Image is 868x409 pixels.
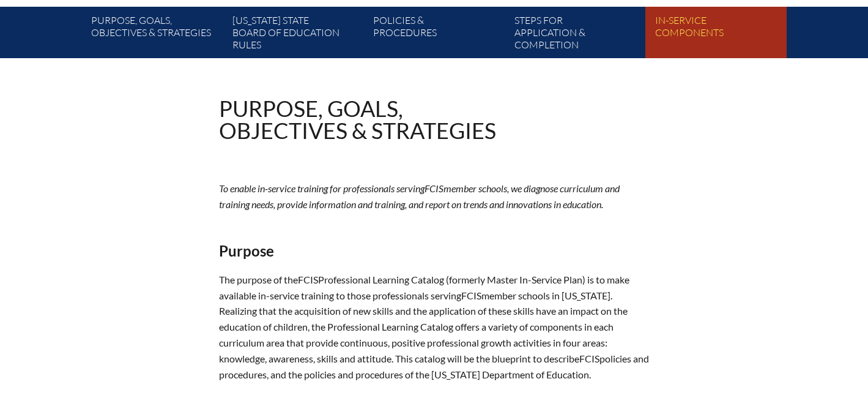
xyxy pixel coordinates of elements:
[219,181,650,212] p: To enable in-service training for professionals serving member schools, we diagnose curriculum an...
[368,12,509,58] a: Policies &Procedures
[298,274,318,285] span: FCIS
[228,12,368,58] a: [US_STATE] StateBoard of Education rules
[219,242,650,260] h2: Purpose
[219,97,496,141] h1: Purpose, goals, objectives & strategies
[650,12,791,58] a: In-servicecomponents
[219,272,650,383] p: The purpose of the Professional Learning Catalog (formerly Master In-Service Plan) is to make ava...
[579,353,599,364] span: FCIS
[461,290,481,301] span: FCIS
[425,182,443,194] span: FCIS
[86,12,227,58] a: Purpose, goals,objectives & strategies
[510,12,650,58] a: Steps forapplication & completion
